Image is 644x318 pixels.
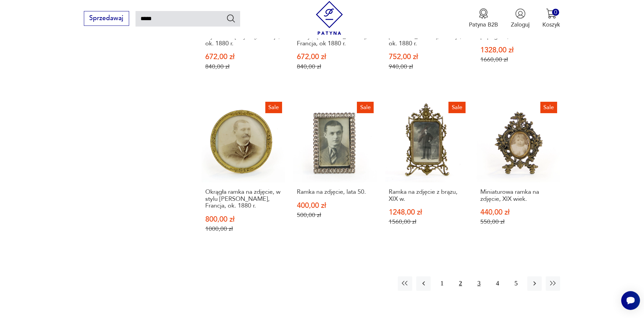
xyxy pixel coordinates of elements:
a: SaleMiniaturowa ramka na zdjęcie, XIX wiek.Miniaturowa ramka na zdjęcie, XIX wiek.440,00 zł550,00 zł [477,99,560,248]
iframe: Smartsupp widget button [621,291,640,310]
p: 1248,00 zł [389,209,465,216]
p: 840,00 zł [297,63,373,70]
a: SaleRamka na zdjęcie, lata 50.Ramka na zdjęcie, lata 50.400,00 zł500,00 zł [293,99,377,248]
p: Patyna B2B [469,21,498,29]
p: Koszyk [542,21,560,29]
button: 4 [490,276,505,291]
p: 1328,00 zł [480,47,557,54]
p: 800,00 zł [205,216,282,223]
button: 1 [435,276,449,291]
a: Sprzedawaj [84,16,129,21]
a: SaleRamka na zdjęcie z brązu, XIX w.Ramka na zdjęcie z brązu, XIX w.1248,00 zł1560,00 zł [385,99,469,248]
p: 672,00 zł [297,53,373,60]
p: 752,00 zł [389,53,465,60]
a: Ikona medaluPatyna B2B [469,8,498,29]
img: Ikona medalu [478,8,489,19]
button: Szukaj [226,13,236,23]
a: SaleOkrągła ramka na zdjęcie, w stylu Napoleona III, Francja, ok. 1880 r.Okrągła ramka na zdjęcie... [202,99,285,248]
h3: Okrągła ramka na zdjęcie, w stylu [PERSON_NAME], Francja, ok. 1880 r. [205,189,282,209]
p: 1660,00 zł [480,56,557,63]
img: Patyna - sklep z meblami i dekoracjami vintage [313,1,346,35]
p: Zaloguj [511,21,530,29]
p: 672,00 zł [205,53,282,60]
p: 440,00 zł [480,209,557,216]
h3: Ramka na zdjęcie, z kryształową szybką, Francja, ok. 1880 r. [205,27,282,47]
img: Ikona koszyka [546,8,556,19]
p: 1000,00 zł [205,225,282,232]
button: 3 [472,276,486,291]
button: 5 [509,276,523,291]
h3: Ramka na zdjęcie, lata 50. [297,189,373,195]
p: 550,00 zł [480,218,557,225]
img: Ikonka użytkownika [515,8,526,19]
h3: Miniaturowa ramka na zdjęcie, XIX wiek. [480,189,557,202]
button: Sprzedawaj [84,11,129,26]
h3: Ramka na zdjęcie z papugami, XIX w. [480,27,557,40]
p: 400,00 zł [297,202,373,209]
button: 0Koszyk [542,8,560,29]
button: Patyna B2B [469,8,498,29]
p: 840,00 zł [205,63,282,70]
h3: Eliptyczna ramka na zdjęcie, w stylu [PERSON_NAME], Francja, ok 1880 r. [297,27,373,47]
button: Zaloguj [511,8,530,29]
div: 0 [552,9,559,16]
p: 940,00 zł [389,63,465,70]
h3: Ramka na zdjęcie, w stylu [PERSON_NAME], Francja, ok. 1880 r. [389,27,465,47]
button: 2 [453,276,468,291]
p: 1560,00 zł [389,218,465,225]
h3: Ramka na zdjęcie z brązu, XIX w. [389,189,465,202]
p: 500,00 zł [297,212,373,219]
